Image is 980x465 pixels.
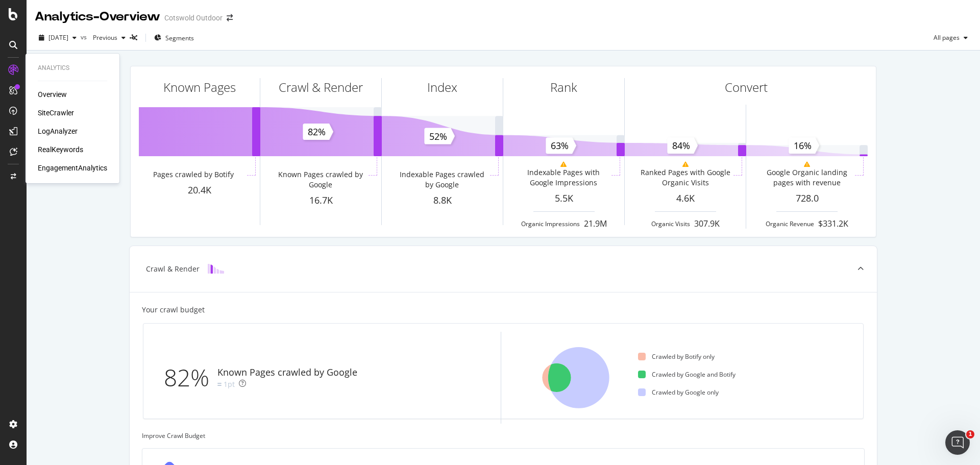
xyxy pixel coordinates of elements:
[38,163,107,173] a: EngagementAnalytics
[38,126,78,136] a: LogAnalyzer
[163,79,236,96] div: Known Pages
[503,192,624,205] div: 5.5K
[38,89,67,100] a: Overview
[275,169,366,190] div: Known Pages crawled by Google
[929,30,972,46] button: All pages
[584,218,607,230] div: 21.9M
[427,79,457,96] div: Index
[164,361,217,395] div: 82%
[396,169,487,190] div: Indexable Pages crawled by Google
[638,388,719,397] div: Crawled by Google only
[165,34,194,42] span: Segments
[38,144,83,155] a: RealKeywords
[35,30,81,46] button: [DATE]
[164,13,223,23] div: Cotswold Outdoor
[38,108,74,118] a: SiteCrawler
[146,264,200,274] div: Crawl & Render
[227,14,233,21] div: arrow-right-arrow-left
[89,33,117,42] span: Previous
[150,30,198,46] button: Segments
[260,194,381,207] div: 16.7K
[48,33,68,42] span: 2025 Sep. 22nd
[638,352,715,361] div: Crawled by Botify only
[89,30,130,46] button: Previous
[81,33,89,41] span: vs
[217,383,222,386] img: Equal
[153,169,234,180] div: Pages crawled by Botify
[208,264,224,274] img: block-icon
[521,219,580,228] div: Organic Impressions
[142,431,865,440] div: Improve Crawl Budget
[929,33,960,42] span: All pages
[518,167,609,188] div: Indexable Pages with Google Impressions
[38,64,107,72] div: Analytics
[142,305,205,315] div: Your crawl budget
[945,430,970,455] iframe: Intercom live chat
[224,379,235,389] div: 1pt
[217,366,357,379] div: Known Pages crawled by Google
[382,194,503,207] div: 8.8K
[638,370,736,379] div: Crawled by Google and Botify
[966,430,974,438] span: 1
[279,79,363,96] div: Crawl & Render
[139,184,260,197] div: 20.4K
[35,8,160,26] div: Analytics - Overview
[550,79,577,96] div: Rank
